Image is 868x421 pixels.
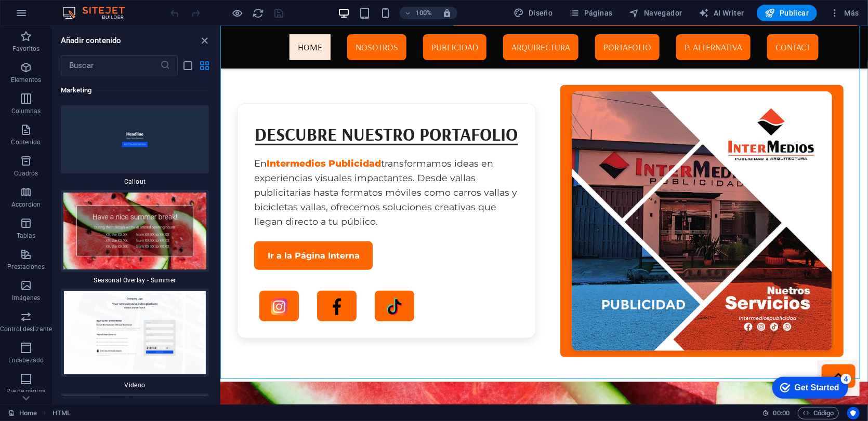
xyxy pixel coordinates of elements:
[699,8,744,18] span: AI Writer
[61,289,209,389] div: Videoo
[61,55,160,76] input: Buscar
[625,5,687,21] button: Navegador
[12,45,40,53] p: Favoritos
[61,381,209,389] span: Videoo
[199,59,211,72] button: grid-view
[6,387,45,396] p: Pie de página
[61,34,121,47] h6: Añadir contenido
[762,407,790,419] h6: Tiempo de la sesión
[12,294,40,302] p: Imágenes
[8,5,84,27] div: Get Started 4 items remaining, 20% complete
[510,5,557,21] div: Diseño (Ctrl+Alt+Y)
[803,407,834,419] span: Código
[63,111,206,168] img: callout.png
[61,178,209,186] span: Callout
[695,5,748,21] button: AI Writer
[11,76,41,84] p: Elementos
[8,407,37,419] a: Haz clic para cancelar la selección y doble clic para abrir páginas
[11,200,41,209] p: Accordion
[63,291,206,374] img: Screenshot_2019-06-19SitejetTemplate-BlankRedesign-Berlin5.png
[415,7,432,19] h6: 100%
[182,59,194,72] button: list-view
[798,407,839,419] button: Código
[773,407,790,419] span: 00 00
[765,8,809,18] span: Publicar
[60,7,138,19] img: Editor Logo
[52,407,71,419] nav: breadcrumb
[565,5,617,21] button: Páginas
[830,8,859,18] span: Más
[570,8,613,18] span: Páginas
[757,5,818,21] button: Publicar
[781,409,782,417] span: :
[14,169,38,178] p: Cuadros
[52,407,71,419] span: Haz clic para seleccionar y doble clic para editar
[61,190,209,284] div: Seasonal Overlay - Summer
[63,193,206,269] img: Screenshot_2019-10-25SitejetTemplate-BlankRedesign-Berlin3.png
[61,105,209,186] div: Callout
[61,84,209,97] h6: Marketing
[442,8,452,18] i: Al redimensionar, ajustar el nivel de zoom automáticamente para ajustarse al dispositivo elegido.
[253,7,265,19] i: Volver a cargar página
[8,356,44,364] p: Encabezado
[629,8,682,18] span: Navegador
[11,138,41,146] p: Contenido
[847,407,860,419] button: Usercentrics
[400,7,437,19] button: 100%
[7,263,44,271] p: Prestaciones
[17,232,36,240] p: Tablas
[510,5,557,21] button: Diseño
[77,2,87,12] div: 4
[252,7,265,19] button: reload
[61,276,209,284] span: Seasonal Overlay - Summer
[31,11,75,21] div: Get Started
[825,5,863,21] button: Más
[514,8,553,18] span: Diseño
[11,107,41,115] p: Columnas
[199,34,211,47] button: close panel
